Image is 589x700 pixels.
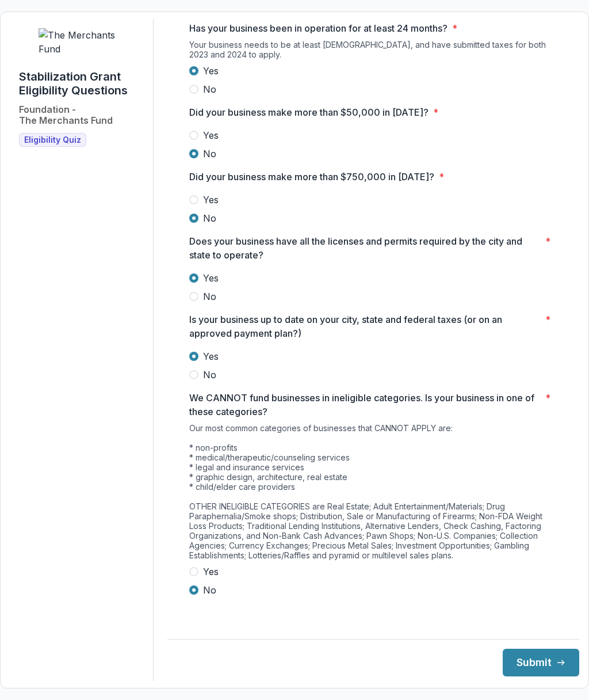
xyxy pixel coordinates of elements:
div: Our most common categories of businesses that CANNOT APPLY are: * non-profits * medical/therapeut... [189,423,557,565]
span: No [203,290,216,303]
p: Is your business up to date on your city, state and federal taxes (or on an approved payment plan?) [189,313,541,340]
span: Yes [203,64,219,78]
p: Did your business make more than $750,000 in [DATE]? [189,170,434,184]
p: Has your business been in operation for at least 24 months? [189,21,448,35]
span: No [203,583,216,597]
h2: Foundation - The Merchants Fund [19,104,113,126]
h1: Stabilization Grant Eligibility Questions [19,70,144,97]
div: Your business needs to be at least [DEMOGRAPHIC_DATA], and have submitted taxes for both 2023 and... [189,40,557,64]
span: Yes [203,193,219,207]
span: Yes [203,565,219,579]
span: Eligibility Quiz [24,135,81,145]
span: Yes [203,349,219,363]
span: No [203,82,216,96]
p: Does your business have all the licenses and permits required by the city and state to operate? [189,234,541,262]
button: Submit [503,649,579,676]
span: Yes [203,128,219,142]
p: Did your business make more than $50,000 in [DATE]? [189,105,429,119]
span: No [203,147,216,161]
span: No [203,211,216,225]
span: No [203,368,216,382]
span: Yes [203,271,219,285]
p: We CANNOT fund businesses in ineligible categories. Is your business in one of these categories? [189,391,541,419]
img: The Merchants Fund [39,28,125,56]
